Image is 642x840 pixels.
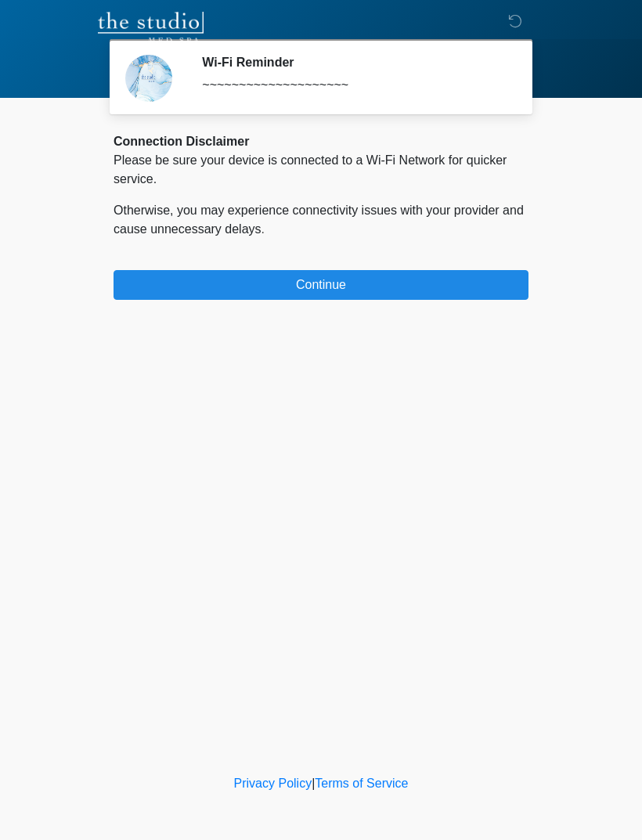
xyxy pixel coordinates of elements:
[202,76,505,95] div: ~~~~~~~~~~~~~~~~~~~~
[261,222,265,236] span: .
[114,132,528,151] div: Connection Disclaimer
[114,151,528,189] p: Please be sure your device is connected to a Wi-Fi Network for quicker service.
[125,55,172,102] img: Agent Avatar
[114,270,528,300] button: Continue
[312,777,315,790] a: |
[98,12,204,43] img: The Studio Med Spa Logo
[202,55,505,70] h2: Wi-Fi Reminder
[114,201,528,239] p: Otherwise, you may experience connectivity issues with your provider and cause unnecessary delays
[315,777,408,790] a: Terms of Service
[234,777,312,790] a: Privacy Policy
